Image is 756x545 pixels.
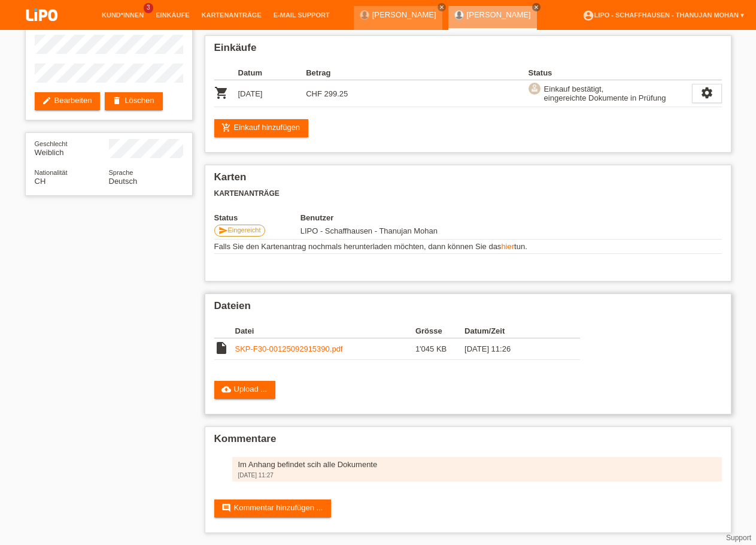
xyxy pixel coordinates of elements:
i: cloud_upload [221,384,231,394]
a: Kund*innen [96,11,150,19]
a: LIPO pay [12,25,72,34]
h2: Einkäufe [214,42,722,60]
a: SKP-F30-00125092915390.pdf [235,344,343,353]
i: send [218,226,228,235]
span: Geschlecht [35,140,68,147]
i: delete [112,96,122,105]
td: 1'045 KB [415,338,464,360]
th: Datum/Zeit [464,324,563,338]
th: Betrag [306,66,374,80]
a: commentKommentar hinzufügen ... [214,499,332,517]
i: close [439,4,445,10]
i: POSP00028117 [214,86,229,100]
th: Datum [238,66,306,80]
div: Einkauf bestätigt, eingereichte Dokumente in Prüfung [541,83,666,104]
td: [DATE] 11:26 [464,338,563,360]
a: Einkäufe [150,11,195,19]
span: Nationalität [35,169,68,176]
th: Status [214,213,300,222]
a: Support [726,534,751,542]
td: [DATE] [238,80,306,107]
a: editBearbeiten [35,92,101,110]
h2: Dateien [214,300,722,318]
th: Status [529,66,692,80]
a: Kartenanträge [196,11,268,19]
span: 30.09.2025 [300,226,438,235]
div: Im Anhang befindet scih alle Dokumente [238,460,716,469]
a: deleteLöschen [105,92,162,110]
a: [PERSON_NAME] [372,10,436,19]
h2: Kommentare [214,433,722,451]
td: Falls Sie den Kartenantrag nochmals herunterladen möchten, dann können Sie das tun. [214,240,722,254]
th: Grösse [415,324,464,338]
h2: Karten [214,171,722,189]
a: [PERSON_NAME] [467,10,531,19]
th: Benutzer [300,213,503,222]
i: close [533,4,539,10]
span: Deutsch [109,177,138,186]
a: close [532,3,541,11]
td: CHF 299.25 [306,80,374,107]
a: add_shopping_cartEinkauf hinzufügen [214,119,309,137]
i: approval [530,84,539,92]
span: 3 [144,3,153,13]
th: Datei [235,324,415,338]
i: comment [221,503,231,513]
span: Eingereicht [228,226,261,234]
span: Sprache [109,169,133,176]
i: add_shopping_cart [221,123,231,132]
i: account_circle [582,10,594,22]
i: edit [42,96,51,105]
i: settings [700,86,714,99]
a: cloud_uploadUpload ... [214,381,276,399]
a: account_circleLIPO - Schaffhausen - Thanujan Mohan ▾ [576,11,750,19]
a: E-Mail Support [268,11,336,19]
div: [DATE] 11:27 [238,472,716,479]
a: hier [501,242,514,251]
h3: Kartenanträge [214,189,722,198]
a: close [438,3,446,11]
span: Schweiz [35,177,46,186]
div: Weiblich [35,139,109,157]
i: insert_drive_file [214,341,229,355]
